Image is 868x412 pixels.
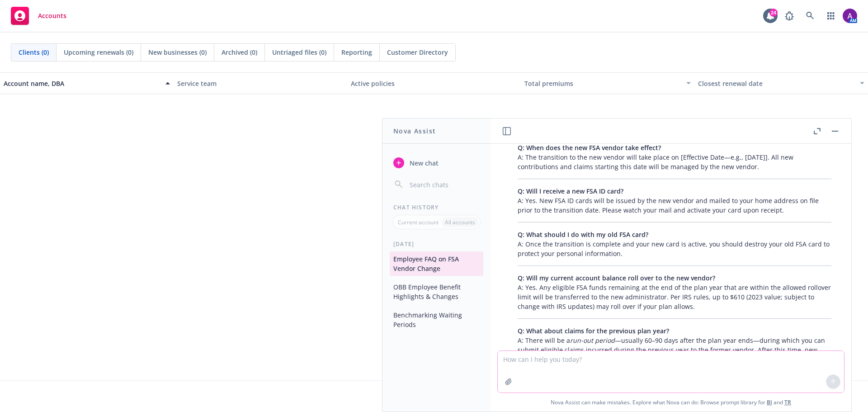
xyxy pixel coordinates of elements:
[769,8,778,16] div: 24
[784,398,791,406] a: TR
[347,72,521,94] button: Active policies
[351,79,517,88] div: Active policies
[408,178,480,191] input: Search chats
[570,336,615,345] em: run-out period
[390,279,483,304] button: OBB Employee Benefit Highlights & Changes
[341,47,372,57] span: Reporting
[398,218,439,226] p: Current account
[222,47,257,57] span: Archived (0)
[393,126,436,136] h1: Nova Assist
[19,47,49,57] span: Clients (0)
[518,143,831,171] p: A: The transition to the new vendor will take place on [Effective Date—e.g., [DATE]]. All new con...
[518,274,715,282] span: Q: Will my current account balance roll over to the new vendor?
[518,273,831,311] p: A: Yes. Any eligible FSA funds remaining at the end of the plan year that are within the allowed ...
[767,398,772,406] a: BI
[698,79,854,88] div: Closest renewal date
[64,47,133,57] span: Upcoming renewals (0)
[148,47,207,57] span: New businesses (0)
[408,158,439,168] span: New chat
[177,79,344,88] div: Service team
[390,308,483,332] button: Benchmarking Waiting Periods
[518,326,831,364] p: A: There will be a —usually 60–90 days after the plan year ends—during which you can submit eligi...
[390,155,483,171] button: New chat
[382,204,491,211] div: Chat History
[38,12,66,19] span: Accounts
[387,47,448,57] span: Customer Directory
[518,327,669,335] span: Q: What about claims for the previous plan year?
[843,9,857,23] img: photo
[7,3,70,28] a: Accounts
[382,240,491,248] div: [DATE]
[174,72,347,94] button: Service team
[524,79,681,88] div: Total premiums
[551,393,791,412] span: Nova Assist can make mistakes. Explore what Nova can do: Browse prompt library for and
[801,7,819,25] a: Search
[390,251,483,276] button: Employee FAQ on FSA Vendor Change
[518,230,831,258] p: A: Once the transition is complete and your new card is active, you should destroy your old FSA c...
[822,7,840,25] a: Switch app
[521,72,694,94] button: Total premiums
[694,72,868,94] button: Closest renewal date
[445,218,475,226] p: All accounts
[518,186,831,215] p: A: Yes. New FSA ID cards will be issued by the new vendor and mailed to your home address on file...
[272,47,326,57] span: Untriaged files (0)
[780,7,798,25] a: Report a Bug
[518,230,648,239] span: Q: What should I do with my old FSA card?
[518,143,661,152] span: Q: When does the new FSA vendor take effect?
[4,79,160,88] div: Account name, DBA
[518,187,623,195] span: Q: Will I receive a new FSA ID card?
